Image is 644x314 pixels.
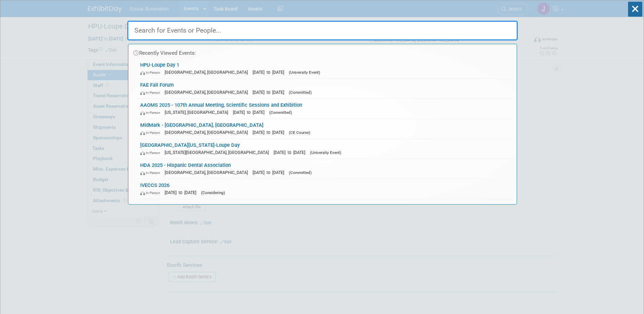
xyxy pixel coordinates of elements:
span: (Committed) [289,170,312,175]
span: In-Person [140,151,163,155]
span: (Considering) [201,190,225,195]
span: In-Person [140,130,163,135]
span: (Committed) [289,90,312,95]
span: (Committed) [269,110,292,115]
span: In-Person [140,70,163,75]
a: HDA 2025 - Hispanic Dental Association In-Person [GEOGRAPHIC_DATA], [GEOGRAPHIC_DATA] [DATE] to [... [137,159,513,179]
a: IVECCS 2026 In-Person [DATE] to [DATE] (Considering) [137,179,513,199]
span: In-Person [140,90,163,95]
span: In-Person [140,191,163,195]
span: In-Person [140,110,163,115]
span: In-Person [140,171,163,175]
a: [GEOGRAPHIC_DATA][US_STATE]-Loupe Day In-Person [US_STATE][GEOGRAPHIC_DATA], [GEOGRAPHIC_DATA] [D... [137,139,513,159]
span: [DATE] to [DATE] [274,150,309,155]
span: [GEOGRAPHIC_DATA], [GEOGRAPHIC_DATA] [165,170,251,175]
span: [DATE] to [DATE] [253,70,288,75]
span: [GEOGRAPHIC_DATA], [GEOGRAPHIC_DATA] [165,70,251,75]
span: [GEOGRAPHIC_DATA], [GEOGRAPHIC_DATA] [165,130,251,135]
span: (University Event) [310,150,341,155]
span: [US_STATE], [GEOGRAPHIC_DATA] [165,110,232,115]
a: HPU-Loupe Day 1 In-Person [GEOGRAPHIC_DATA], [GEOGRAPHIC_DATA] [DATE] to [DATE] (University Event) [137,59,513,78]
span: (CE Course) [289,130,310,135]
span: [DATE] to [DATE] [165,190,200,195]
a: AAOMS 2025 - 107th Annual Meeting, Scientific Sessions and Exhibition In-Person [US_STATE], [GEOG... [137,99,513,119]
a: FAE Fall Forum In-Person [GEOGRAPHIC_DATA], [GEOGRAPHIC_DATA] [DATE] to [DATE] (Committed) [137,79,513,99]
span: [GEOGRAPHIC_DATA], [GEOGRAPHIC_DATA] [165,90,251,95]
div: Recently Viewed Events: [132,44,513,59]
span: (University Event) [289,70,320,75]
input: Search for Events or People... [127,21,518,40]
span: [US_STATE][GEOGRAPHIC_DATA], [GEOGRAPHIC_DATA] [165,150,272,155]
span: [DATE] to [DATE] [233,110,268,115]
span: [DATE] to [DATE] [253,130,288,135]
span: [DATE] to [DATE] [253,90,288,95]
a: MidMark - [GEOGRAPHIC_DATA], [GEOGRAPHIC_DATA] In-Person [GEOGRAPHIC_DATA], [GEOGRAPHIC_DATA] [DA... [137,119,513,139]
span: [DATE] to [DATE] [253,170,288,175]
